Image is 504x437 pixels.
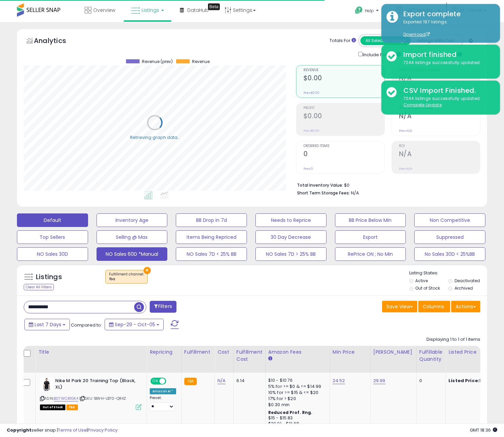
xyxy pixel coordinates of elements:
[17,213,88,227] button: Default
[470,427,497,433] span: 2025-10-13 18:36 GMT
[409,270,487,276] p: Listing States:
[268,402,324,408] div: $0.30 min
[176,230,247,244] button: Items Being Repriced
[268,349,327,356] div: Amazon Fees
[414,230,485,244] button: Suppressed
[399,167,412,171] small: Prev: N/A
[335,247,406,261] button: RePrice ON ; No Min
[303,150,384,159] h2: 0
[455,278,480,284] label: Deactivated
[115,321,155,328] span: Sep-29 - Oct-05
[109,277,144,282] div: fba
[217,377,226,384] a: N/A
[415,285,440,291] label: Out of Stock
[150,349,178,356] div: Repricing
[455,285,473,291] label: Archived
[268,378,324,383] div: $10 - $10.76
[88,427,118,433] a: Privacy Policy
[399,150,480,159] h2: N/A
[360,36,411,45] button: All Selected Listings
[365,8,374,14] span: Help
[255,213,327,227] button: Needs to Reprice
[7,427,118,434] div: seller snap | |
[184,378,197,385] small: FBA
[355,6,363,15] i: Get Help
[35,321,61,328] span: Last 7 Days
[36,272,62,282] h5: Listings
[40,378,54,391] img: 31VMvJuzpqL._SL40_.jpg
[255,230,327,244] button: 30 Day Decrease
[71,322,102,328] span: Compared to:
[268,390,324,396] div: 10% for >= $15 & <= $20
[303,167,313,171] small: Prev: 0
[97,247,168,261] button: NO Sales 60D *Manual
[142,7,159,14] span: Listings
[176,247,247,261] button: NO Sales 7D < 25% BB
[105,319,164,330] button: Sep-29 - Oct-05
[303,91,319,95] small: Prev: $0.00
[97,230,168,244] button: Selling @ Max
[7,427,31,433] strong: Copyright
[24,284,54,290] div: Clear All Filters
[303,74,384,83] h2: $0.00
[217,349,231,356] div: Cost
[335,213,406,227] button: BB Price Below Min
[398,86,495,96] div: CSV Import Finished.
[165,378,176,384] span: OFF
[415,278,428,284] label: Active
[17,247,88,261] button: NO Sales 30D
[351,190,359,196] span: N/A
[208,3,220,10] div: Tooltip anchor
[373,377,385,384] a: 29.99
[297,190,350,196] b: Short Term Storage Fees:
[176,213,247,227] button: BB Drop in 7d
[109,272,144,282] span: Fulfillment channel :
[303,106,384,110] span: Profit
[419,349,443,363] div: Fulfillable Quantity
[398,96,495,108] div: 7244 listings successfully updated.
[268,383,324,390] div: 5% for >= $0 & <= $14.99
[399,129,412,133] small: Prev: N/A
[130,134,180,140] div: Retrieving graph data..
[419,378,440,384] div: 0
[399,74,480,83] h2: N/A
[303,144,384,148] span: Ordered Items
[399,144,480,148] span: ROI
[335,230,406,244] button: Export
[353,50,409,58] div: Include Returns
[403,32,430,37] a: Download
[34,36,79,47] h5: Analytics
[40,404,65,410] span: All listings that are currently out of stock and unavailable for purchase on Amazon
[333,377,345,384] a: 24.52
[451,301,480,312] button: Actions
[297,182,343,188] b: Total Inventory Value:
[144,267,151,274] button: ×
[268,356,272,362] small: Amazon Fees.
[255,247,327,261] button: NO Sales 7D > 25% BB
[38,349,144,356] div: Title
[150,301,176,313] button: Filters
[414,247,485,261] button: No Sales 30D < 25%BB
[333,349,367,356] div: Min Price
[268,410,313,415] b: Reduced Prof. Rng.
[398,19,495,38] div: Exported 197 listings.
[398,60,495,66] div: 7244 listings successfully updated.
[382,301,417,312] button: Save View
[414,213,485,227] button: Non Competitive
[399,112,480,121] h2: N/A
[350,1,385,22] a: Help
[24,319,70,330] button: Last 7 Days
[93,7,115,14] span: Overview
[423,303,444,310] span: Columns
[187,7,209,14] span: DataHub
[55,378,138,392] b: Nike M Park 20 Training Top (Black, XL)
[79,396,126,401] span: | SKU: 1BWH-LB70-QR4Z
[236,349,262,363] div: Fulfillment Cost
[297,181,475,189] li: $0
[236,378,260,384] div: 6.14
[268,415,324,421] div: $15 - $15.83
[398,50,495,60] div: Import finished
[151,378,160,384] span: ON
[150,396,176,411] div: Preset:
[418,301,450,312] button: Columns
